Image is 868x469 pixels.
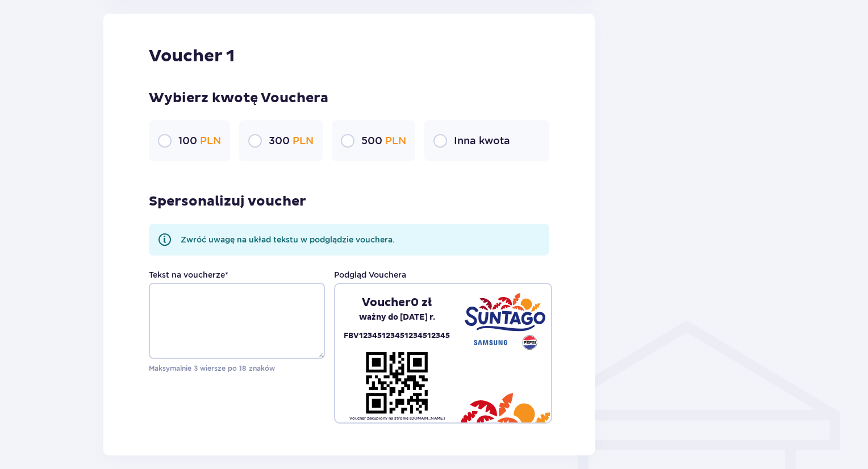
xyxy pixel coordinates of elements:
span: PLN [293,135,314,146]
p: 100 [178,134,221,148]
p: Maksymalnie 3 wiersze po 18 znaków [149,363,325,374]
p: 500 [361,134,406,148]
p: Wybierz kwotę Vouchera [149,90,549,107]
p: Spersonalizuj voucher [149,193,306,210]
p: Podgląd Vouchera [334,269,406,280]
span: PLN [200,135,221,146]
p: Inna kwota [454,134,510,148]
p: Voucher zakupiony na stronie [DOMAIN_NAME] [349,416,445,421]
label: Tekst na voucherze * [149,269,228,280]
img: Suntago - Samsung - Pepsi [465,293,545,350]
span: PLN [385,135,406,146]
p: 300 [269,134,314,148]
p: Voucher 0 zł [362,295,432,310]
p: FBV12345123451234512345 [344,329,450,342]
p: Voucher 1 [149,45,235,67]
p: ważny do [DATE] r. [359,310,435,325]
p: Zwróć uwagę na układ tekstu w podglądzie vouchera. [181,234,395,245]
